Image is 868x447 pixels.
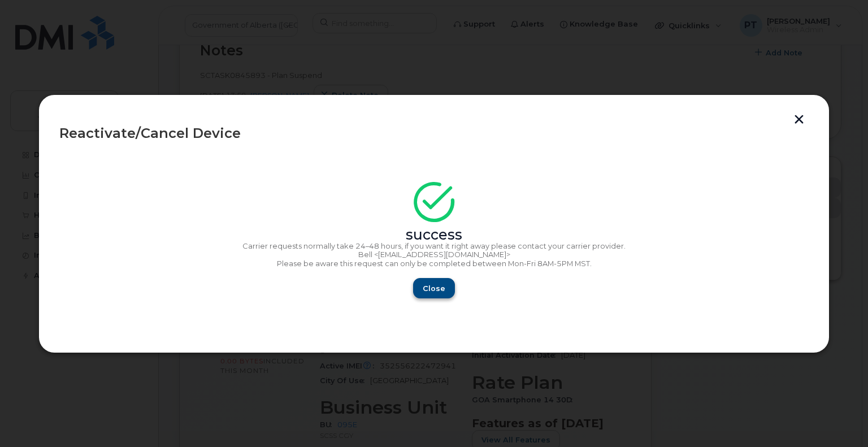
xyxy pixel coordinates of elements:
p: Bell <[EMAIL_ADDRESS][DOMAIN_NAME]> [59,250,809,259]
p: Please be aware this request can only be completed between Mon-Fri 8AM-5PM MST. [59,259,809,268]
div: success [59,231,809,240]
p: Carrier requests normally take 24–48 hours, if you want it right away please contact your carrier... [59,242,809,251]
div: Reactivate/Cancel Device [59,127,809,140]
span: Close [423,283,445,294]
button: Close [413,278,455,298]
